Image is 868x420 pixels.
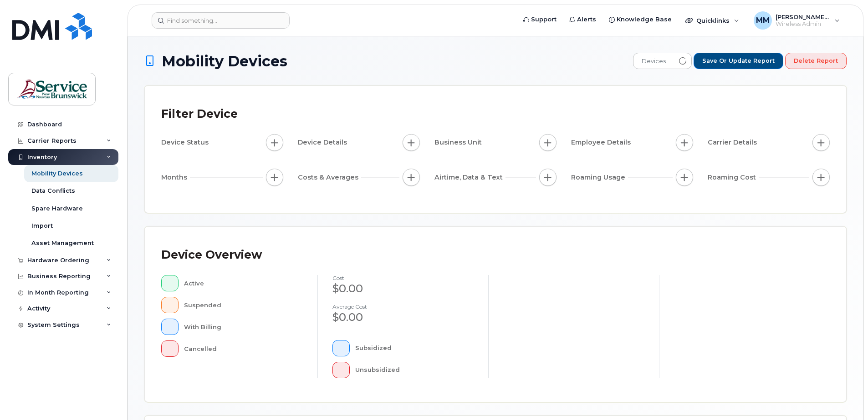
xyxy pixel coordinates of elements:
button: Delete Report [785,53,847,69]
button: Save or Update Report [694,53,783,69]
span: Mobility Devices [162,53,287,69]
span: Airtime, Data & Text [434,173,505,182]
span: Carrier Details [708,138,760,147]
div: Filter Device [161,102,238,126]
h4: Average cost [332,304,474,310]
div: Subsidized [355,340,474,356]
span: Device Status [161,138,211,147]
span: Roaming Cost [708,173,759,182]
div: Device Overview [161,243,262,267]
span: Save or Update Report [702,57,775,65]
div: $0.00 [332,281,474,296]
div: $0.00 [332,310,474,325]
span: Devices [633,53,674,70]
span: Business Unit [434,138,485,147]
div: Active [184,275,303,291]
span: Costs & Averages [298,173,361,182]
div: With Billing [184,319,303,335]
div: Suspended [184,297,303,313]
div: Unsubsidized [355,362,474,378]
span: Months [161,173,190,182]
div: Cancelled [184,340,303,357]
h4: cost [332,275,474,281]
span: Roaming Usage [571,173,628,182]
span: Delete Report [794,57,838,65]
span: Device Details [298,138,350,147]
span: Employee Details [571,138,633,147]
